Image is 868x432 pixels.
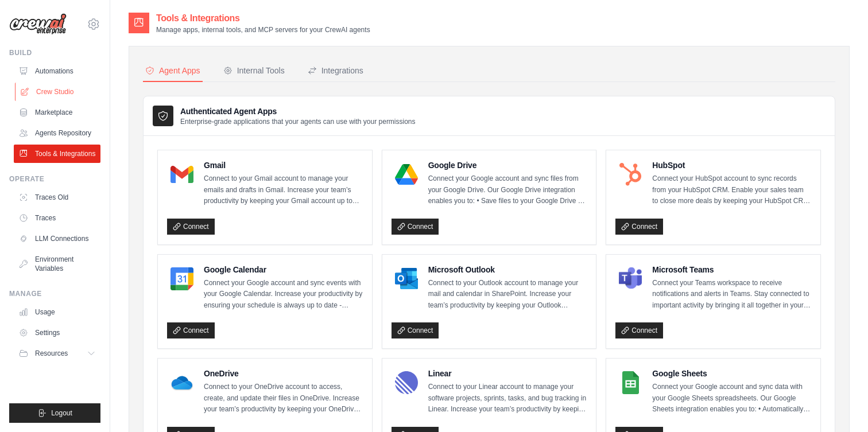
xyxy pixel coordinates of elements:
button: Internal Tools [221,60,287,82]
a: Traces Old [14,188,100,207]
p: Connect to your Gmail account to manage your emails and drafts in Gmail. Increase your team’s pro... [204,173,363,207]
img: Google Sheets Logo [619,371,642,394]
h4: Google Sheets [652,368,811,379]
a: Crew Studio [15,83,102,101]
p: Connect your HubSpot account to sync records from your HubSpot CRM. Enable your sales team to clo... [652,173,811,207]
p: Connect your Google account and sync data with your Google Sheets spreadsheets. Our Google Sheets... [652,382,811,415]
h4: Microsoft Outlook [428,264,587,275]
a: Settings [14,324,100,342]
p: Enterprise-grade applications that your agents can use with your permissions [180,117,416,126]
img: Linear Logo [395,371,418,394]
h4: OneDrive [204,368,363,379]
img: Microsoft Teams Logo [619,267,642,290]
a: Marketplace [14,103,100,122]
h4: HubSpot [652,159,811,171]
a: Connect [167,219,215,235]
h4: Google Drive [428,159,587,171]
button: Agent Apps [143,60,203,82]
h4: Gmail [204,159,363,171]
h4: Microsoft Teams [652,264,811,275]
a: Connect [167,322,215,338]
p: Connect your Google account and sync files from your Google Drive. Our Google Drive integration e... [428,173,587,207]
div: Internal Tools [223,65,285,76]
button: Logout [9,403,100,423]
p: Connect your Teams workspace to receive notifications and alerts in Teams. Stay connected to impo... [652,278,811,312]
p: Connect to your OneDrive account to access, create, and update their files in OneDrive. Increase ... [204,382,363,415]
a: Connect [392,219,439,235]
a: LLM Connections [14,229,100,248]
a: Usage [14,303,100,321]
img: Microsoft Outlook Logo [395,267,418,290]
img: HubSpot Logo [619,163,642,186]
div: Agent Apps [145,65,200,76]
div: Integrations [308,65,363,76]
img: OneDrive Logo [170,371,193,394]
h4: Linear [428,368,587,379]
a: Connect [615,322,663,338]
a: Agents Repository [14,124,100,142]
div: Manage [9,289,100,298]
a: Automations [14,62,100,80]
div: Build [9,48,100,57]
img: Logo [9,13,67,35]
p: Manage apps, internal tools, and MCP servers for your CrewAI agents [156,25,370,34]
p: Connect your Google account and sync events with your Google Calendar. Increase your productivity... [204,278,363,312]
button: Integrations [305,60,366,82]
p: Connect to your Outlook account to manage your mail and calendar in SharePoint. Increase your tea... [428,278,587,312]
a: Tools & Integrations [14,145,100,163]
a: Connect [615,219,663,235]
img: Gmail Logo [170,163,193,186]
h2: Tools & Integrations [156,11,370,25]
a: Traces [14,209,100,227]
h4: Google Calendar [204,264,363,275]
img: Google Drive Logo [395,163,418,186]
span: Logout [51,408,72,418]
h3: Authenticated Agent Apps [180,106,416,117]
button: Resources [14,344,100,363]
img: Google Calendar Logo [170,267,193,290]
p: Connect to your Linear account to manage your software projects, sprints, tasks, and bug tracking... [428,382,587,415]
span: Resources [35,349,68,358]
div: Operate [9,174,100,184]
a: Connect [392,322,439,338]
a: Environment Variables [14,250,100,278]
